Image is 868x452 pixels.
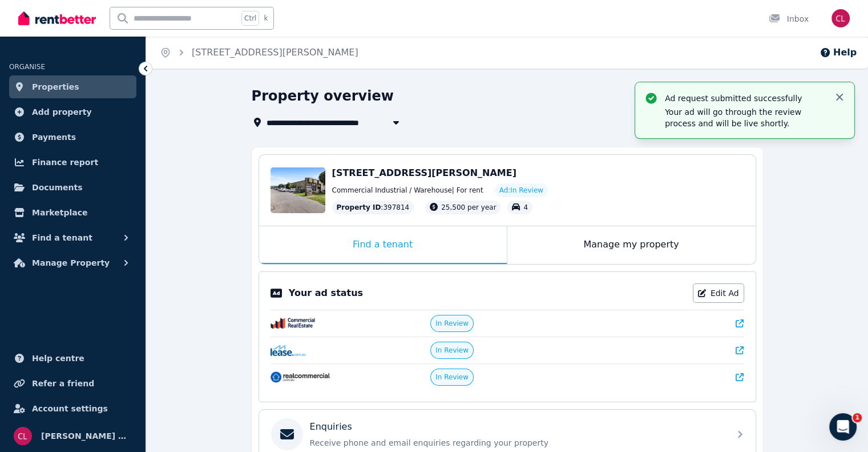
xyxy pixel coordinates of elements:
[9,347,136,370] a: Help centre
[9,101,136,123] a: Add property
[32,377,94,390] span: Refer a friend
[18,10,96,27] img: RentBetter
[32,155,98,169] span: Finance report
[435,319,469,328] span: In Review
[271,318,316,329] img: CommercialRealEstate.com.au
[32,80,79,94] span: Properties
[9,75,136,98] a: Properties
[332,201,414,214] div: : 397814
[9,226,136,249] button: Find a tenant
[271,371,330,383] img: RealCommercial.com.au
[441,203,496,211] span: 25,500 per year
[831,9,850,27] img: Cheryl & Dave Lambert
[693,283,744,303] a: Edit Ad
[9,251,136,274] button: Manage Property
[499,186,543,195] span: Ad: In Review
[9,201,136,224] a: Marketplace
[769,13,809,25] div: Inbox
[507,226,756,264] div: Manage my property
[252,87,394,105] h1: Property overview
[14,427,32,445] img: Cheryl & Dave Lambert
[665,106,825,129] p: Your ad will go through the review process and will be live shortly.
[32,351,84,365] span: Help centre
[9,63,45,71] span: ORGANISE
[146,37,372,69] nav: Breadcrumb
[310,420,352,434] p: Enquiries
[192,47,358,58] a: [STREET_ADDRESS][PERSON_NAME]
[289,286,363,300] p: Your ad status
[264,14,268,23] span: k
[9,176,136,199] a: Documents
[32,402,108,415] span: Account settings
[665,93,825,104] p: Ad request submitted successfully
[337,203,381,212] span: Property ID
[9,397,136,420] a: Account settings
[853,413,862,422] span: 1
[523,203,528,211] span: 4
[271,345,306,356] img: Lease.com.au
[435,346,469,355] span: In Review
[819,46,857,59] button: Help
[32,181,83,194] span: Documents
[332,186,483,195] span: Commercial Industrial / Warehouse | For rent
[259,226,507,264] div: Find a tenant
[32,256,110,270] span: Manage Property
[9,151,136,174] a: Finance report
[829,413,857,441] iframe: Intercom live chat
[41,429,132,443] span: [PERSON_NAME] & [PERSON_NAME]
[435,373,469,382] span: In Review
[32,130,76,144] span: Payments
[332,167,516,178] span: [STREET_ADDRESS][PERSON_NAME]
[32,105,92,119] span: Add property
[32,231,92,245] span: Find a tenant
[241,11,259,26] span: Ctrl
[32,206,87,219] span: Marketplace
[9,372,136,395] a: Refer a friend
[9,126,136,149] a: Payments
[310,437,723,449] p: Receive phone and email enquiries regarding your property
